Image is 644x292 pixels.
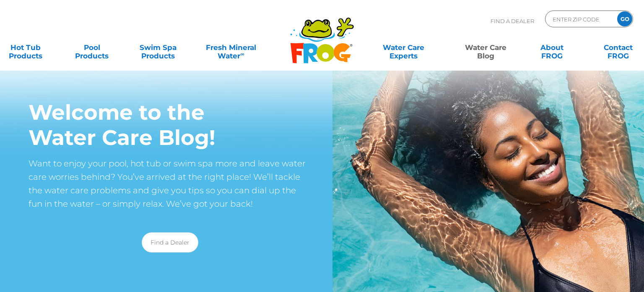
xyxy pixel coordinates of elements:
a: Fresh MineralWater∞ [199,39,263,56]
a: Find a Dealer [142,232,198,253]
input: Zip Code Form [552,13,608,25]
sup: ∞ [240,51,244,57]
a: ContactFROG [592,39,644,56]
a: PoolProducts [66,39,118,56]
a: Swim SpaProducts [132,39,184,56]
a: Water CareExperts [361,39,445,56]
input: GO [617,11,632,26]
a: AboutFROG [526,39,578,56]
p: Want to enjoy your pool, hot tub or swim spa more and leave water care worries behind? You’ve arr... [29,157,312,210]
a: Water CareBlog [460,39,512,56]
p: Find A Dealer [491,11,534,32]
